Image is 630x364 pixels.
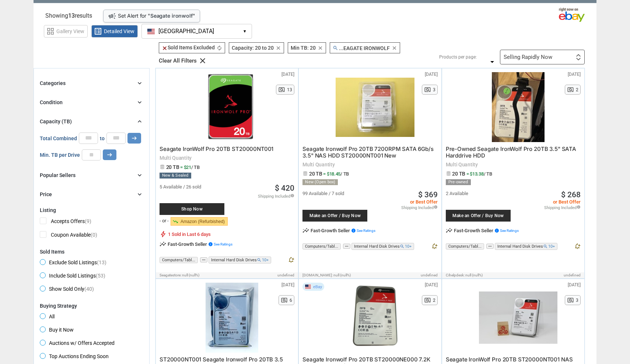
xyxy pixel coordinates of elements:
span: Fast-Growth Seller [168,242,232,247]
i: insights [302,227,309,234]
span: / TB [191,165,200,170]
i: chevron_right [136,172,143,179]
span: Internal Hard Disk Drives [495,243,557,250]
span: Multi Quantity [446,162,581,167]
span: more_horiz [343,244,350,249]
i: chevron_right [136,118,143,125]
span: (0) [91,232,97,238]
button: more_horiz [200,257,207,263]
button: more_horiz [343,244,350,249]
span: Seagate IronWolf Pro 20TB ST20000NT001 [160,145,273,152]
span: trending_down [172,219,178,225]
span: Accepts Offers [40,218,91,227]
div: Buying Strategy [40,303,143,309]
i: notification_add [574,243,581,250]
span: $ 369 [418,191,438,199]
span: 13 [287,88,292,92]
i: search [543,244,548,249]
span: = $13.38 [466,171,492,177]
span: 20 TB [166,164,179,170]
i: clear [276,45,281,51]
a: trending_downAmazon (Refurbished) [171,217,228,226]
span: 10+ [262,258,269,262]
span: 3 [433,88,435,92]
div: Clear All Filters [159,58,197,64]
i: clear [392,45,397,51]
span: = $18.45 [323,171,349,177]
span: Internal Hard Disk Drives [209,257,271,264]
span: ...EAGATE IRONWOLF [333,45,390,51]
span: Fast-Growth Seller [311,228,375,233]
span: Buy it Now [40,326,74,335]
div: Categories [40,79,66,87]
div: - or - [160,218,169,223]
span: or Best Offer [401,199,438,204]
span: 2 [576,88,578,92]
span: ▾ [244,29,246,34]
span: Pre-Owned Seagate IronWolf Pro 20TB 3.5" SATA Harddrive HDD [446,145,576,159]
i: chevron_right [136,99,143,106]
div: Condition [40,99,63,106]
div: New & Sealed [160,173,191,179]
span: Show Sold Only [40,286,94,294]
span: Auctions w/ Offers Accepted [40,340,115,349]
span: pageview [424,86,431,93]
span: [DATE] [281,283,294,287]
span: 1 Sold in Last 6 days [168,232,211,237]
i: info [208,242,213,247]
span: Include Sold Listings [40,272,105,281]
span: Gallery View [56,29,84,34]
div: Listing [40,207,143,213]
span: Computers/Tabl... [302,243,341,250]
span: [DOMAIN_NAME]: [302,273,333,277]
i: search [257,258,262,262]
span: Make an Offer / Buy Now [306,213,364,218]
span: See Ratings [214,242,232,246]
span: null (null%) [465,273,483,277]
span: Internal Hard Disk Drives [351,243,414,250]
span: more_horiz [200,257,207,262]
i: clear [162,45,168,51]
button: arrow_right_alt [127,133,141,144]
span: [DATE] [425,72,438,77]
i: notification_add [431,243,438,250]
a: $ 420 [275,184,294,192]
div: Products per page: [439,55,477,59]
span: 2 [433,298,435,303]
span: pageview [281,297,288,304]
div: Price [40,191,52,198]
i: clear [318,45,323,51]
span: Seagate Ironwolf Pro 20TB 7200RPM SATA 6Gb/s 3.5" NAS HDD ST20000NT001 New [302,145,433,159]
span: seagatestore: [160,273,181,277]
i: search [400,244,405,249]
span: grid_view [46,27,55,36]
span: 13 [68,12,75,19]
span: 20 TB [452,171,465,177]
i: info [494,228,499,233]
i: clear [198,56,207,65]
span: Computers/Tabl... [446,243,484,250]
span: Shipping Included [258,194,294,198]
span: to [100,136,105,141]
span: Make an Offer / Buy Now [449,213,507,218]
i: chevron_right [136,79,143,87]
button: [GEOGRAPHIC_DATA] ▾ [141,24,252,39]
button: more_horiz [486,244,494,249]
span: 10+ [405,244,412,249]
span: pageview [424,297,431,304]
span: Computers/Tabl... [160,257,198,263]
div: New (Open box) [302,179,338,185]
span: 6 [290,298,292,303]
span: null (null%) [182,273,199,277]
i: info [290,194,294,198]
span: 10+ [548,244,555,249]
span: undefined [564,273,581,277]
span: Shop Now [163,207,221,211]
img: USA Flag [305,284,311,289]
span: Exclude Sold Listings [40,259,106,268]
span: = $21 [180,165,200,170]
span: (13) [97,259,106,265]
span: 99 Available / 7 sold [302,191,344,196]
a: Seagate IronWolf Pro 20TB ST20000NT001 [160,146,273,152]
span: pageview [567,86,574,93]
